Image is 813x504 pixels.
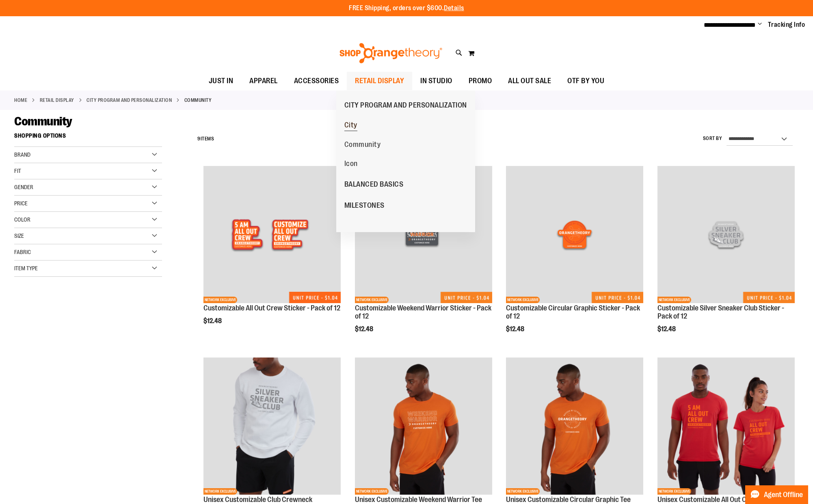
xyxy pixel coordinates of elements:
[657,488,691,495] span: NETWORK EXCLUSIVE
[355,72,404,90] span: RETAIL DISPLAY
[420,72,452,90] span: IN STUDIO
[203,488,237,495] span: NETWORK EXCLUSIVE
[344,101,467,111] span: CITY PROGRAM AND PERSONALIZATION
[14,233,24,239] span: Size
[203,297,237,303] span: NETWORK EXCLUSIVE
[14,216,30,223] span: Color
[506,358,643,495] img: City Customizable Circular Graphic Tee primary image
[355,358,492,496] a: City Customizable Weekend Warrior Tee primary imageNETWORK EXCLUSIVE
[355,358,492,495] img: City Customizable Weekend Warrior Tee primary image
[444,4,464,12] a: Details
[14,265,38,271] span: Item Type
[294,72,339,90] span: ACCESSORIES
[203,358,341,495] img: City Customizable Silver Sneaker Club Tee primary image
[203,304,340,312] a: Customizable All Out Crew Sticker - Pack of 12
[86,97,172,104] a: CITY PROGRAM AND PERSONALIZATION
[14,184,33,190] span: Gender
[344,201,385,211] span: MILESTONES
[203,166,341,303] img: Customizable All Out Crew Sticker - Pack of 12
[355,166,492,304] a: Customizable Weekend Warrior Sticker - Pack of 12NETWORK EXCLUSIVE
[567,72,604,90] span: OTF BY YOU
[249,72,278,90] span: APPAREL
[355,488,389,495] span: NETWORK EXCLUSIVE
[14,249,31,255] span: Fabric
[14,151,30,158] span: Brand
[506,325,525,333] span: $12.48
[349,4,464,13] p: FREE Shipping, orders over $600.
[657,166,795,303] img: Customizable Silver Sneaker Club Sticker - Pack of 12
[355,166,492,303] img: Customizable Weekend Warrior Sticker - Pack of 12
[203,317,223,325] span: $12.48
[508,72,551,90] span: ALL OUT SALE
[745,485,808,504] button: Agent Offline
[506,166,643,303] img: Customizable Circular Graphic Sticker - Pack of 12
[506,358,643,496] a: City Customizable Circular Graphic Tee primary imageNETWORK EXCLUSIVE
[506,488,540,495] span: NETWORK EXCLUSIVE
[657,325,677,333] span: $12.48
[203,495,312,504] a: Unisex Customizable Club Crewneck
[355,325,374,333] span: $12.48
[657,304,784,320] a: Customizable Silver Sneaker Club Sticker - Pack of 12
[14,97,27,104] a: Home
[338,43,443,63] img: Shop Orangetheory
[14,200,28,207] span: Price
[657,166,795,304] a: Customizable Silver Sneaker Club Sticker - Pack of 12NETWORK EXCLUSIVE
[197,136,201,142] span: 9
[653,162,799,353] div: product
[209,72,234,90] span: JUST IN
[506,495,631,504] a: Unisex Customizable Circular Graphic Tee
[14,129,162,147] strong: Shopping Options
[657,358,795,496] a: Unisex Customizable All Out Crew TeeNETWORK EXCLUSIVE
[764,491,803,499] span: Agent Offline
[14,168,21,174] span: Fit
[758,21,762,29] button: Account menu
[657,297,691,303] span: NETWORK EXCLUSIVE
[40,97,74,104] a: RETAIL DISPLAY
[469,72,492,90] span: PROMO
[344,180,404,190] span: BALANCED BASICS
[203,166,341,304] a: Customizable All Out Crew Sticker - Pack of 12NETWORK EXCLUSIVE
[657,495,770,504] a: Unisex Customizable All Out Crew Tee
[184,97,212,104] strong: Community
[506,304,640,320] a: Customizable Circular Graphic Sticker - Pack of 12
[355,304,491,320] a: Customizable Weekend Warrior Sticker - Pack of 12
[703,135,722,142] label: Sort By
[768,20,805,29] a: Tracking Info
[506,166,643,304] a: Customizable Circular Graphic Sticker - Pack of 12NETWORK EXCLUSIVE
[351,162,496,353] div: product
[199,162,345,345] div: product
[502,162,647,353] div: product
[344,159,358,170] span: Icon
[344,140,381,151] span: Community
[203,358,341,496] a: City Customizable Silver Sneaker Club Tee primary imageNETWORK EXCLUSIVE
[355,495,482,504] a: Unisex Customizable Weekend Warrior Tee
[657,358,795,495] img: Unisex Customizable All Out Crew Tee
[14,114,72,128] span: Community
[506,297,540,303] span: NETWORK EXCLUSIVE
[197,133,214,145] h2: Items
[344,121,357,131] span: City
[355,297,389,303] span: NETWORK EXCLUSIVE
